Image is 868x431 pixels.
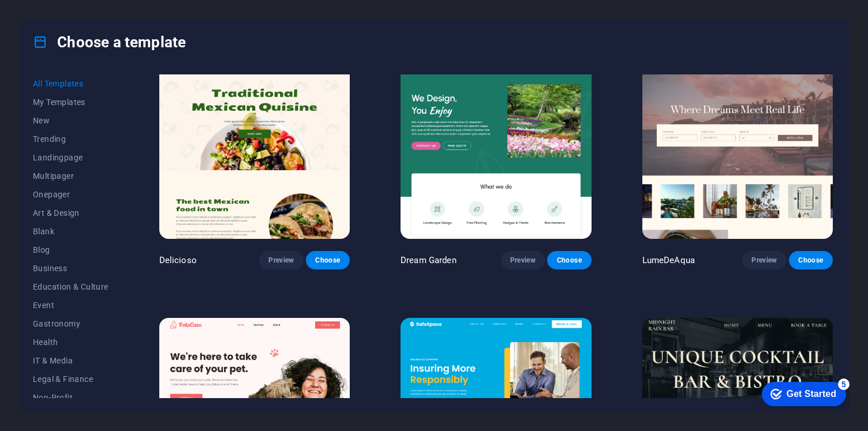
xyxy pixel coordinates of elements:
span: Event [33,301,108,310]
h4: Choose a template [33,33,186,51]
img: LumeDeAqua [642,63,833,238]
button: Preview [259,251,303,269]
button: Legal & Finance [33,370,108,388]
button: Trending [33,130,108,148]
span: Choose [556,256,582,265]
span: Onepager [33,190,108,199]
span: Gastronomy [33,319,108,328]
span: Non-Profit [33,393,108,402]
button: Preview [742,251,786,269]
span: Multipager [33,171,108,181]
img: Delicioso [159,63,350,238]
p: Dream Garden [401,254,457,266]
p: LumeDeAqua [642,254,695,266]
button: Preview [501,251,545,269]
span: New [33,116,108,125]
button: Event [33,296,108,314]
span: Choose [315,256,341,265]
div: 5 [85,2,97,14]
button: Blog [33,241,108,259]
div: Get Started [34,13,84,23]
span: Preview [510,256,536,265]
span: Choose [798,256,824,265]
span: Preview [268,256,294,265]
button: Choose [789,251,833,269]
button: Business [33,259,108,278]
button: Gastronomy [33,314,108,333]
p: Delicioso [159,254,197,266]
button: Blank [33,222,108,241]
span: Health [33,338,108,347]
span: All Templates [33,79,108,88]
div: Get Started 5 items remaining, 0% complete [9,6,93,30]
span: Legal & Finance [33,374,108,384]
button: Education & Culture [33,278,108,296]
span: Trending [33,134,108,144]
button: Choose [306,251,350,269]
span: Education & Culture [33,282,108,291]
button: Non-Profit [33,388,108,407]
button: Choose [547,251,591,269]
button: IT & Media [33,351,108,370]
span: Art & Design [33,208,108,218]
span: Preview [751,256,777,265]
span: Blog [33,245,108,254]
span: Landingpage [33,153,108,162]
img: Dream Garden [401,63,591,238]
button: New [33,111,108,130]
span: IT & Media [33,356,108,365]
button: My Templates [33,93,108,111]
span: Blank [33,227,108,236]
span: Business [33,264,108,273]
button: Landingpage [33,148,108,167]
button: Multipager [33,167,108,185]
button: Onepager [33,185,108,204]
button: Health [33,333,108,351]
button: Art & Design [33,204,108,222]
span: My Templates [33,98,108,107]
button: All Templates [33,74,108,93]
